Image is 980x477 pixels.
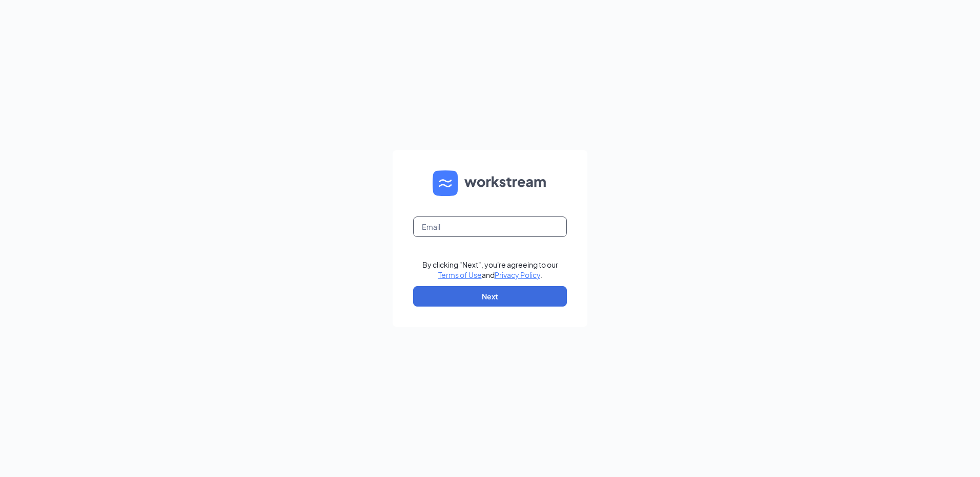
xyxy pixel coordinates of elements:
button: Next [413,286,567,307]
a: Terms of Use [438,270,482,279]
a: Privacy Policy [495,270,540,279]
div: By clicking "Next", you're agreeing to our and . [422,259,558,280]
img: WS logo and Workstream text [433,170,547,196]
input: Email [413,216,567,237]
